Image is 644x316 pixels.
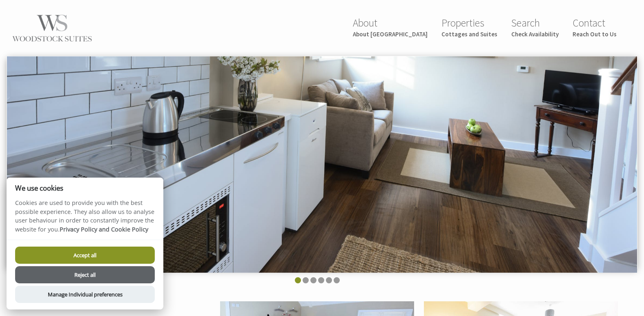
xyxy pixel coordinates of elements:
a: SearchCheck Availability [511,16,559,38]
button: Reject all [15,266,155,283]
small: Reach Out to Us [573,30,617,38]
small: Cottages and Suites [441,30,497,38]
small: About [GEOGRAPHIC_DATA] [353,30,428,38]
h2: We use cookies [7,184,163,192]
p: Cookies are used to provide you with the best possible experience. They also allow us to analyse ... [7,198,163,240]
a: Privacy Policy and Cookie Policy [60,225,148,233]
small: Check Availability [511,30,559,38]
button: Accept all [15,247,155,264]
a: ContactReach Out to Us [573,16,617,38]
img: Woodstock Suites [11,13,93,44]
button: Manage Individual preferences [15,286,155,303]
a: AboutAbout [GEOGRAPHIC_DATA] [353,16,428,38]
a: PropertiesCottages and Suites [441,16,497,38]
